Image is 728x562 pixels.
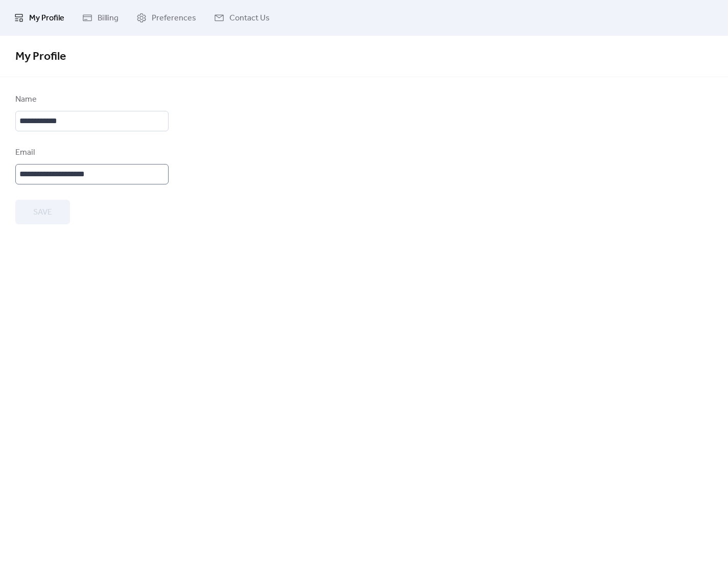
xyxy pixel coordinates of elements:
[15,45,66,68] span: My Profile
[6,4,72,32] a: My Profile
[15,147,167,159] div: Email
[152,12,196,25] span: Preferences
[15,93,167,106] div: Name
[129,4,204,32] a: Preferences
[75,4,126,32] a: Billing
[229,12,270,25] span: Contact Us
[206,4,277,32] a: Contact Us
[98,12,119,25] span: Billing
[29,12,64,25] span: My Profile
